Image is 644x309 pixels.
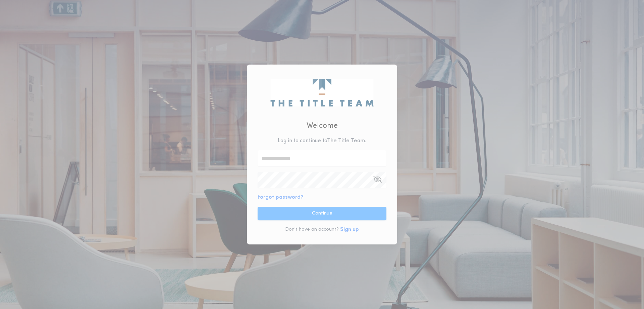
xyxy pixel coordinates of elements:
[285,226,339,233] p: Don't have an account?
[270,79,373,106] img: logo
[258,207,386,220] button: Continue
[340,226,359,234] button: Sign up
[258,193,304,201] button: Forgot password?
[307,120,338,131] h2: Welcome
[278,137,366,145] p: Log in to continue to The Title Team .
